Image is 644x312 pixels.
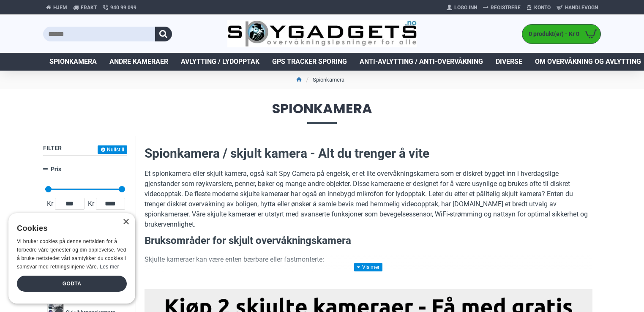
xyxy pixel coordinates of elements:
[17,276,127,292] div: Godta
[353,53,489,71] a: Anti-avlytting / Anti-overvåkning
[145,145,592,162] h2: Spionkamera / skjult kamera - Alt du trenger å vite
[454,4,477,11] span: Logg Inn
[444,1,480,14] a: Logg Inn
[53,4,67,11] span: Hjem
[17,219,121,238] div: Cookies
[43,162,127,177] a: Pris
[103,53,175,71] a: Andre kameraer
[145,234,592,248] h3: Bruksområder for skjult overvåkningskamera
[98,145,127,154] button: Nullstill
[43,53,103,71] a: Spionkamera
[554,1,601,14] a: Handlevogn
[266,53,353,71] a: GPS Tracker Sporing
[496,57,522,67] span: Diverse
[534,4,551,11] span: Konto
[175,53,266,71] a: Avlytting / Lydopptak
[145,255,592,265] p: Skjulte kameraer kan være enten bærbare eller fastmonterte:
[522,25,600,44] a: 0 produkt(er) - Kr 0
[123,219,129,225] div: Close
[181,57,259,67] span: Avlytting / Lydopptak
[145,169,592,230] p: Et spionkamera eller skjult kamera, også kalt Spy Camera på engelsk, er et lite overvåkningskamer...
[489,53,529,71] a: Diverse
[17,238,126,269] span: Vi bruker cookies på denne nettsiden for å forbedre våre tjenester og din opplevelse. Ved å bruke...
[109,57,168,67] span: Andre kameraer
[81,4,97,11] span: Frakt
[491,4,521,11] span: Registrere
[522,30,581,38] span: 0 produkt(er) - Kr 0
[161,270,238,278] strong: Bærbare spionkameraer:
[480,1,524,14] a: Registrere
[86,199,96,209] span: Kr
[524,1,554,14] a: Konto
[43,145,62,151] span: Filter
[100,264,119,270] a: Les mer, opens a new window
[535,57,641,67] span: Om overvåkning og avlytting
[49,57,97,67] span: Spionkamera
[45,199,55,209] span: Kr
[110,4,136,11] span: 940 99 099
[272,57,347,67] span: GPS Tracker Sporing
[161,269,592,289] li: Disse kan tas med overalt og brukes til skjult filming i situasjoner der diskresjon er nødvendig ...
[227,20,417,48] img: SpyGadgets.no
[565,4,598,11] span: Handlevogn
[360,57,483,67] span: Anti-avlytting / Anti-overvåkning
[43,102,601,123] span: Spionkamera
